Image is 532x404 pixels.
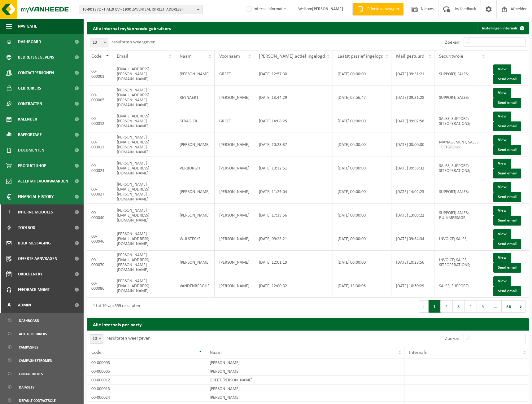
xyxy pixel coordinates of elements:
td: GREET [PERSON_NAME] [205,376,404,384]
a: Datasets [2,381,82,393]
a: View [493,88,511,98]
td: [PERSON_NAME][EMAIL_ADDRESS][PERSON_NAME][DOMAIN_NAME] [112,180,175,204]
a: Campagnes [2,341,82,353]
span: Interne modules [18,204,53,220]
span: Bulk Messaging [18,235,51,251]
span: 10 [90,334,103,344]
label: Zoeken: [445,336,460,341]
a: Instellingen internals [477,22,528,34]
span: 10 [90,335,103,343]
span: Bedrijfsgegevens [18,50,54,65]
span: Navigatie [18,19,37,34]
strong: [PERSON_NAME] [312,7,343,11]
td: 00-000003 [87,358,205,367]
span: Toolbox [18,220,35,235]
td: SALES; SUPPORT; SITEOPERATIONS; [434,156,488,180]
span: Contactpersonen [18,65,54,81]
td: [DATE] 00:00:00 [333,156,391,180]
span: Acceptatievoorwaarden [18,173,68,189]
button: 2 [441,300,453,313]
span: Financial History [18,189,54,204]
td: [DATE] 00:00:00 [333,204,391,227]
span: Offerte aanvragen [18,251,57,266]
td: 00-000013 [87,133,112,156]
a: View [493,135,511,145]
td: [PERSON_NAME][EMAIL_ADDRESS][DOMAIN_NAME] [112,156,175,180]
a: View [493,206,511,216]
td: [DATE] 00:00:00 [333,180,391,204]
a: Offerte aanvragen [352,3,403,15]
td: INVOICE; SALES; [434,227,488,251]
span: Datasets [19,381,34,393]
td: MANAGEMENT; SALES; TESTGROUP; [434,133,488,156]
td: [DATE] 07:56:47 [333,86,391,109]
td: [DATE] 00:00:00 [333,251,391,274]
td: 00-000005 [87,86,112,109]
a: View [493,112,511,121]
span: Email [117,54,128,59]
span: Documenten [18,143,44,158]
td: [DATE] 14:02:25 [391,180,434,204]
button: Send email [493,98,521,108]
td: [DATE] 13:09:22 [391,204,434,227]
a: Dashboard [2,314,82,326]
td: 00-000003 [87,62,112,86]
span: Naam [180,54,192,59]
a: View [493,253,511,263]
td: [PERSON_NAME][EMAIL_ADDRESS][DOMAIN_NAME] [112,227,175,251]
td: [PERSON_NAME] [215,227,254,251]
span: 10 [90,38,108,47]
span: Dashboard [19,315,39,327]
td: [PERSON_NAME][EMAIL_ADDRESS][DOMAIN_NAME] [112,274,175,298]
td: SUPPORT; SALES; [434,86,488,109]
td: SUPPORT; SALES; [434,180,488,204]
td: [PERSON_NAME] [215,180,254,204]
button: 36 [502,300,516,313]
a: Alle gebruikers [2,328,82,340]
span: Gebruikers [18,81,41,96]
span: Contactroles [19,368,43,380]
a: View [493,64,511,74]
td: [DATE] 10:28:56 [391,251,434,274]
td: [PERSON_NAME][EMAIL_ADDRESS][PERSON_NAME][DOMAIN_NAME] [112,251,175,274]
span: Naam [210,350,222,355]
button: Next [516,300,526,313]
td: [PERSON_NAME] [215,204,254,227]
td: [PERSON_NAME] [205,393,404,402]
td: [PERSON_NAME] [175,204,215,227]
td: 00-000086 [87,274,112,298]
td: STRAGIER [175,109,215,133]
span: Offerte aanvragen [365,6,400,12]
td: [DATE] 12:01:19 [254,251,333,274]
td: [DATE] 00:00:00 [391,133,434,156]
span: Voornaam [219,54,240,59]
button: Send email [493,263,521,273]
td: [PERSON_NAME] [175,133,215,156]
td: [DATE] 09:07:58 [391,109,434,133]
td: 00-000013 [87,384,205,393]
td: [DATE] 00:00:00 [333,109,391,133]
td: [PERSON_NAME] [205,358,404,367]
a: View [493,159,511,169]
h2: Alle internal myVanheede gebruikers [87,22,177,34]
span: Code [91,350,102,355]
td: [DATE] 09:31:21 [391,62,434,86]
button: Send email [493,216,521,226]
span: Kalender [18,112,37,127]
td: [EMAIL_ADDRESS][PERSON_NAME][DOMAIN_NAME] [112,62,175,86]
span: Product Shop [18,158,46,173]
td: 00-000027 [87,180,112,204]
span: Admin [18,297,31,313]
button: 5 [477,300,489,313]
td: [DATE] 10:32:51 [254,156,333,180]
span: I [6,204,12,220]
label: Interne informatie [245,5,286,14]
td: 00-000012 [87,376,205,384]
a: View [493,182,511,192]
button: Send email [493,239,521,249]
span: Rapportage [18,127,42,143]
span: Securityrole [439,54,463,59]
td: 00-000046 [87,227,112,251]
td: SALES; SUPPORT; [434,274,488,298]
td: [DATE] 00:00:00 [333,62,391,86]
